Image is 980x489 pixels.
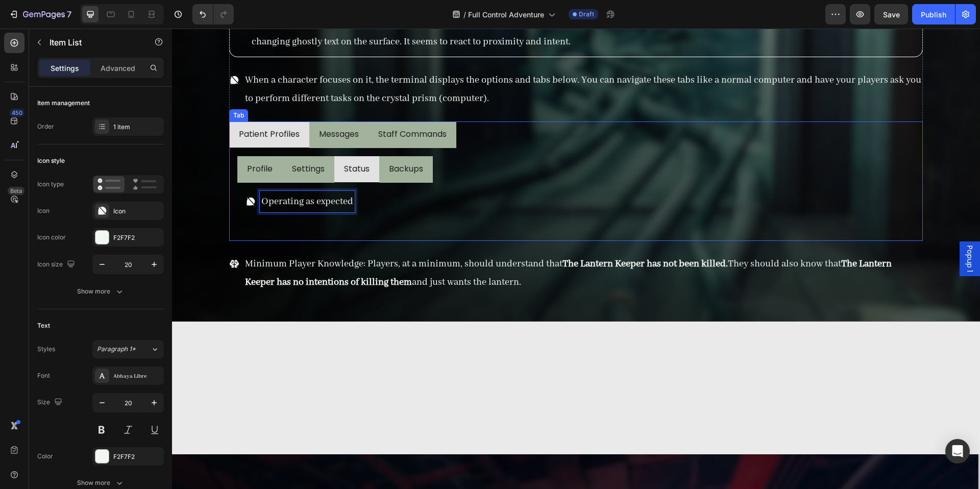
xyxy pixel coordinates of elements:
div: 1 item [113,123,161,132]
div: Font [37,371,50,380]
div: Open Intercom Messenger [945,439,970,463]
button: Show more [37,282,164,301]
span: Save [883,10,900,19]
div: Icon size [37,258,77,272]
p: Messages [147,99,187,113]
div: Beta [8,187,24,195]
div: Icon color [37,233,66,242]
p: Operating as expected [89,164,181,182]
span: Draft [579,10,594,19]
p: Patient Profiles [67,99,128,113]
div: Text [37,321,50,330]
p: Minimum Player Knowledge: Players, at a minimum, should understand that They should also know tha... [73,226,749,263]
div: 450 [10,109,24,117]
span: Popup 1 [793,217,803,243]
button: Paragraph 1* [92,340,164,358]
div: Size [37,396,64,409]
div: Icon type [37,180,64,189]
div: Rich Text Editor. Editing area: main [88,162,183,184]
div: Show more [77,286,125,297]
p: Status [172,133,198,148]
p: Staff Commands [206,99,275,113]
div: Icon [113,207,161,216]
p: Profile [75,133,101,148]
div: F2F7F2 [113,233,161,242]
strong: The Lantern Keeper has no intentions of killing them [73,229,720,260]
div: Undo/Redo [192,4,234,25]
span: / [463,9,466,20]
div: Abhaya Libre [113,372,161,381]
p: Backups [217,133,251,148]
p: Item List [50,36,136,48]
p: 7 [67,8,71,20]
p: Settings [51,63,79,74]
div: Rich Text Editor. Editing area: main [73,132,102,150]
div: F2F7F2 [113,452,161,461]
button: 7 [4,4,76,25]
button: Publish [912,4,955,25]
div: Tab [59,82,74,91]
div: Show more [77,478,125,488]
div: Rich Text Editor. Editing area: main [215,132,253,150]
iframe: Design area [172,29,980,489]
div: Styles [37,345,55,354]
button: Save [874,4,908,25]
div: Color [37,452,53,461]
div: Order [37,122,54,131]
div: Icon style [37,156,65,165]
div: Rich Text Editor. Editing area: main [118,132,154,150]
div: Publish [921,9,946,20]
span: Full Control Adventure [468,9,544,20]
span: Paragraph 1* [97,345,136,354]
div: Rich Text Editor. Editing area: main [170,132,199,150]
div: Item management [37,99,90,108]
strong: The Lantern Keeper has not been killed. [390,229,556,241]
p: When a character focuses on it, the terminal displays the options and tabs below. You can navigat... [73,42,749,79]
p: Settings [120,133,153,148]
p: Advanced [101,63,135,74]
div: Icon [37,206,50,215]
